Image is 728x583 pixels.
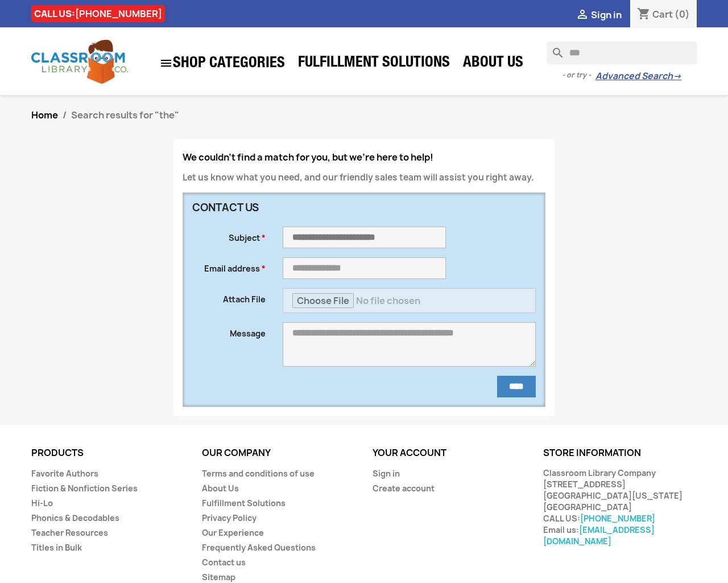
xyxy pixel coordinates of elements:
a:  Sign in [576,9,622,21]
a: Teacher Resources [31,527,108,538]
a: Fiction & Nonfiction Series [31,483,138,494]
a: Sign in [373,468,400,479]
label: Message [184,322,274,339]
a: Frequently Asked Questions [202,542,316,553]
a: Fulfillment Solutions [202,498,286,508]
h3: Contact us [192,202,446,214]
h4: We couldn't find a match for you, but we're here to help! [183,153,545,163]
a: Favorite Authors [31,468,98,479]
i:  [159,56,173,70]
p: Store information [543,448,697,458]
p: Our company [202,448,355,458]
i: shopping_cart [637,8,651,22]
span: Search results for "the" [71,109,179,121]
label: Subject [184,227,274,244]
a: [PHONE_NUMBER] [580,513,655,524]
label: Email address [184,257,274,274]
a: SHOP CATEGORIES [154,51,291,76]
p: Let us know what you need, and our friendly sales team will assist you right away. [183,172,545,183]
span: (0) [675,8,690,20]
p: Products [31,448,185,458]
span: → [673,71,681,82]
a: Fulfillment Solutions [292,52,456,75]
label: Attach File [184,288,274,305]
div: Classroom Library Company [STREET_ADDRESS] [GEOGRAPHIC_DATA][US_STATE] [GEOGRAPHIC_DATA] CALL US:... [543,467,697,547]
img: Classroom Library Company [31,40,128,84]
a: Titles in Bulk [31,542,82,553]
i:  [576,9,589,22]
a: Your account [373,446,446,459]
div: CALL US: [31,5,165,22]
a: [EMAIL_ADDRESS][DOMAIN_NAME] [543,524,655,547]
a: Privacy Policy [202,512,257,523]
span: Sign in [591,9,622,21]
a: Sitemap [202,572,235,582]
a: Our Experience [202,527,264,538]
a: Contact us [202,557,246,568]
a: Advanced Search→ [595,71,681,82]
input: Search [547,42,697,64]
a: [PHONE_NUMBER] [75,7,162,20]
span: Cart [652,8,673,20]
a: Home [31,109,58,121]
a: Create account [373,483,435,494]
a: About Us [202,483,239,494]
i: search [547,42,560,55]
span: - or try - [562,69,595,81]
a: Phonics & Decodables [31,512,119,523]
a: Terms and conditions of use [202,468,315,479]
a: About Us [457,52,529,75]
a: Hi-Lo [31,498,53,508]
